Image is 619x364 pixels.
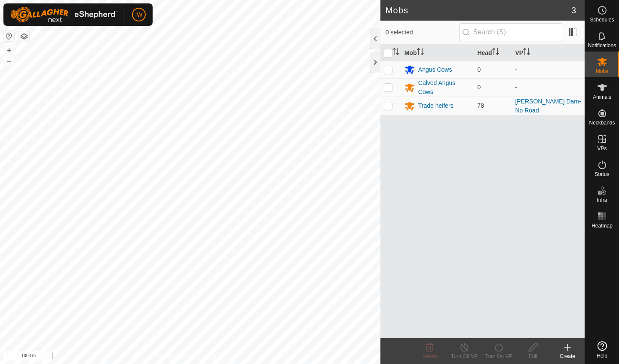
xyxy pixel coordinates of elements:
[4,31,14,41] button: Reset Map
[459,23,563,41] input: Search (S)
[550,352,585,360] div: Create
[477,66,481,73] span: 0
[447,352,481,360] div: Turn Off VP
[516,352,550,360] div: Edit
[492,49,499,56] p-sorticon: Activate to sort
[590,17,614,22] span: Schedules
[593,94,611,100] span: Animals
[597,197,607,203] span: Infra
[597,353,607,358] span: Help
[19,31,29,42] button: Map Layers
[571,4,576,17] span: 3
[515,98,581,114] a: [PERSON_NAME] Dam-No Road
[135,10,142,19] span: IW
[418,101,454,110] div: Trade heifers
[199,353,224,361] a: Contact Us
[4,45,14,55] button: +
[418,79,471,97] div: Calved Angus Cows
[4,56,14,67] button: –
[589,120,615,125] span: Neckbands
[401,45,474,61] th: Mob
[386,28,459,37] span: 0 selected
[585,338,619,362] a: Help
[596,69,608,74] span: Mobs
[392,49,399,56] p-sorticon: Activate to sort
[512,78,585,97] td: -
[477,102,484,109] span: 78
[512,45,585,61] th: VP
[10,7,118,22] img: Gallagher Logo
[512,61,585,78] td: -
[597,146,607,151] span: VPs
[386,5,571,15] h2: Mobs
[156,353,188,361] a: Privacy Policy
[481,352,516,360] div: Turn On VP
[523,49,530,56] p-sorticon: Activate to sort
[417,49,424,56] p-sorticon: Activate to sort
[418,65,452,74] div: Angus Cows
[477,84,481,91] span: 0
[588,43,616,48] span: Notifications
[594,172,609,177] span: Status
[423,353,438,359] span: Delete
[474,45,512,61] th: Head
[591,223,613,228] span: Heatmap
